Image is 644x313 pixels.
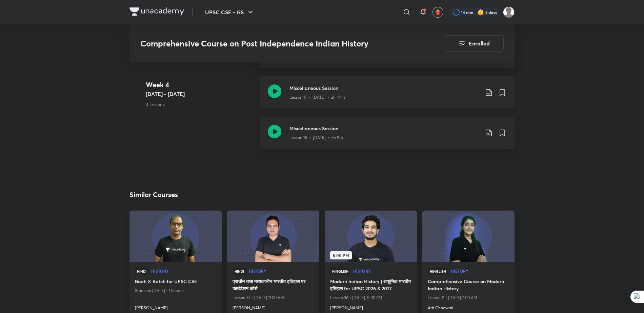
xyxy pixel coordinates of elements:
p: Starts on [DATE] • 1 lessons [135,286,216,295]
a: [PERSON_NAME] [233,302,314,311]
h4: Week 4 [146,80,254,90]
span: History [249,269,314,273]
a: Company Logo [129,7,184,17]
img: avatar [435,9,441,15]
img: new-thumbnail [421,210,515,263]
button: UPSC CSE - GS [201,5,259,19]
p: Lesson 11 • [DATE] 7:00 AM [428,293,509,302]
img: Ayushi Singh [503,6,515,18]
a: new-thumbnail [129,211,222,262]
span: 5:00 PM [330,251,352,259]
a: History [451,269,509,274]
a: Miscellaneous SessionLesson 18 • [DATE] • 3h 9m [260,117,515,157]
button: Enrolled [444,35,504,52]
p: Lesson 36 • [DATE], 5:00 PM [330,293,411,302]
a: History [249,269,314,274]
a: Modern Indian History | आधुनिक भारतीय इतिहास for UPSC 2026 & 2027 [330,278,411,293]
a: new-thumbnail [227,211,319,262]
a: new-thumbnail [422,211,515,262]
h3: Comprehensive Course on Post Independence Indian History [140,39,406,48]
a: [PERSON_NAME] [135,302,216,311]
img: streak [477,9,484,16]
a: [PERSON_NAME] [330,302,411,311]
span: Hindi [233,268,246,275]
span: History [151,269,216,273]
a: new-thumbnail5:00 PM [325,211,417,262]
h3: Miscellaneous Session [289,125,479,132]
p: Lesson 37 • [DATE] 11:00 AM [233,293,314,302]
a: Bodh X Batch for UPSC CSE [135,278,216,286]
img: new-thumbnail [226,210,320,263]
h5: [DATE] - [DATE] [146,90,254,98]
h3: Miscellaneous Session [289,84,479,92]
p: 3 lessons [146,101,254,108]
p: Lesson 18 • [DATE] • 3h 9m [289,135,343,141]
span: Hindi [135,268,148,275]
a: Arti Chhawari [428,302,509,311]
img: new-thumbnail [128,210,222,263]
a: History [151,269,216,274]
span: Hinglish [428,268,448,275]
img: new-thumbnail [324,210,418,263]
span: Hinglish [330,268,350,275]
p: Lesson 17 • [DATE] • 2h 49m [289,94,345,100]
a: History [353,269,411,274]
img: Company Logo [129,7,184,16]
a: Miscellaneous SessionLesson 17 • [DATE] • 2h 49m [260,76,515,117]
button: avatar [432,7,443,18]
span: History [451,269,509,273]
h2: Similar Courses [129,190,178,200]
a: प्राचीन तथा मध्यकालीन भारतीय इतिहास पर फाउंडेशन कोर्स [233,278,314,293]
a: Comprehensive Course on Modern Indian History [428,278,509,293]
span: History [353,269,411,273]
